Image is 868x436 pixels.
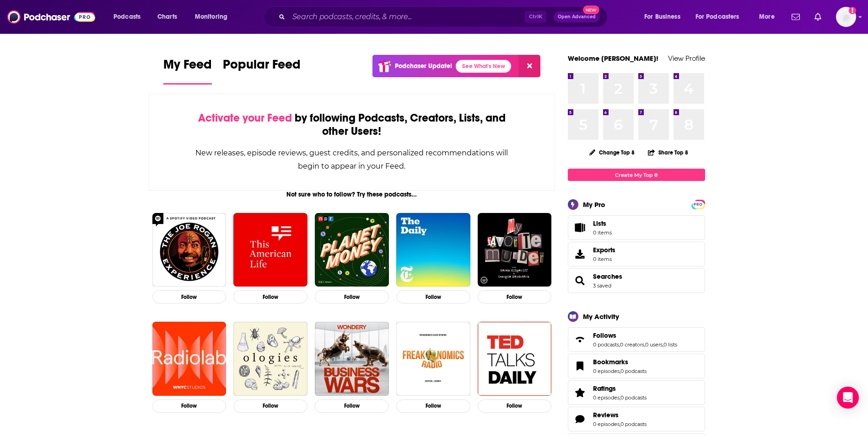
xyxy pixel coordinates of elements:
[568,54,658,63] a: Welcome [PERSON_NAME]!
[836,7,856,27] button: Show profile menu
[647,144,689,161] button: Share Top 8
[151,10,183,24] a: Charts
[593,368,620,374] a: 0 episodes
[163,57,212,85] a: My Feed
[223,57,301,85] a: Popular Feed
[152,290,226,303] button: Follow
[113,11,140,23] span: Podcasts
[396,322,470,396] img: Freakonomics Radio
[396,399,470,413] button: Follow
[593,272,622,281] a: Searches
[593,411,619,419] span: Reviews
[157,11,177,23] span: Charts
[663,341,663,348] span: ,
[620,368,620,374] span: ,
[638,10,692,24] button: open menu
[152,399,226,413] button: Follow
[593,331,677,340] a: Follows
[315,213,389,287] img: Planet Money
[693,201,704,207] a: PRO
[583,200,605,209] div: My Pro
[152,213,226,287] img: The Joe Rogan Experience
[554,11,600,22] button: Open AdvancedNew
[558,15,596,19] span: Open Advanced
[620,394,620,401] span: ,
[315,322,389,396] img: Business Wars
[568,380,705,405] span: Ratings
[195,11,227,23] span: Monitoring
[233,213,307,287] img: This American Life
[163,57,212,78] span: My Feed
[593,246,615,254] span: Exports
[571,386,589,399] a: Ratings
[396,213,470,287] img: The Daily
[195,112,509,138] div: by following Podcasts, Creators, Lists, and other Users!
[107,10,152,24] button: open menu
[593,256,615,262] span: 0 items
[837,387,859,409] div: Open Intercom Messenger
[478,290,552,303] button: Follow
[149,191,555,198] div: Not sure who to follow? Try these podcasts...
[584,147,641,158] button: Change Top 8
[619,341,620,348] span: ,
[568,327,705,352] span: Follows
[195,146,509,173] div: New releases, episode reviews, guest credits, and personalized recommendations will begin to appe...
[152,322,226,396] img: Radiolab
[620,421,647,427] a: 0 podcasts
[571,221,589,234] span: Lists
[593,421,620,427] a: 0 episodes
[571,248,589,261] span: Exports
[836,7,856,27] img: User Profile
[593,384,616,393] span: Ratings
[593,358,647,366] a: Bookmarks
[478,322,552,396] img: TED Talks Daily
[456,60,511,73] a: See What's New
[568,268,705,293] span: Searches
[836,7,856,27] span: Logged in as ccristobal
[668,54,705,63] a: View Profile
[620,421,620,427] span: ,
[593,331,616,340] span: Follows
[189,10,239,24] button: open menu
[395,62,452,70] p: Podchaser Update!
[695,11,739,23] span: For Podcasters
[568,407,705,431] span: Reviews
[593,358,628,366] span: Bookmarks
[693,201,704,208] span: PRO
[593,394,620,401] a: 0 episodes
[571,274,589,287] a: Searches
[568,242,705,266] a: Exports
[593,341,619,348] a: 0 podcasts
[759,11,775,23] span: More
[478,213,552,287] a: My Favorite Murder with Karen Kilgariff and Georgia Hardstark
[788,9,803,25] a: Show notifications dropdown
[583,5,599,14] span: New
[593,219,606,228] span: Lists
[223,57,301,78] span: Popular Feed
[811,9,825,25] a: Show notifications dropdown
[478,399,552,413] button: Follow
[7,8,95,26] img: Podchaser - Follow, Share and Rate Podcasts
[620,394,647,401] a: 0 podcasts
[593,411,647,419] a: Reviews
[396,290,470,303] button: Follow
[620,341,644,348] a: 0 creators
[644,341,645,348] span: ,
[583,312,619,321] div: My Activity
[289,10,525,24] input: Search podcasts, credits, & more...
[571,413,589,425] a: Reviews
[593,229,612,236] span: 0 items
[233,322,307,396] img: Ologies with Alie Ward
[663,341,677,348] a: 0 lists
